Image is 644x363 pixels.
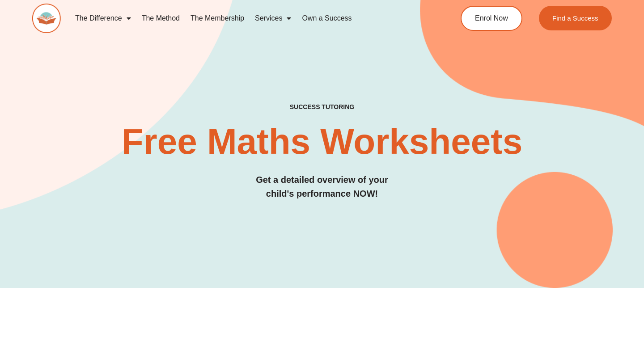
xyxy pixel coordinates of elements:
a: Find a Success [539,6,612,30]
a: The Method [136,8,185,29]
a: The Difference [70,8,136,29]
h2: Free Maths Worksheets​ [32,124,612,160]
span: Find a Success [552,15,598,21]
a: Own a Success [297,8,357,29]
a: The Membership [185,8,250,29]
span: Enrol Now [475,15,508,22]
h4: SUCCESS TUTORING​ [32,103,612,111]
h3: Get a detailed overview of your child's performance NOW! [32,173,612,201]
a: Enrol Now [461,6,522,31]
a: Services [250,8,297,29]
nav: Menu [70,8,428,29]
